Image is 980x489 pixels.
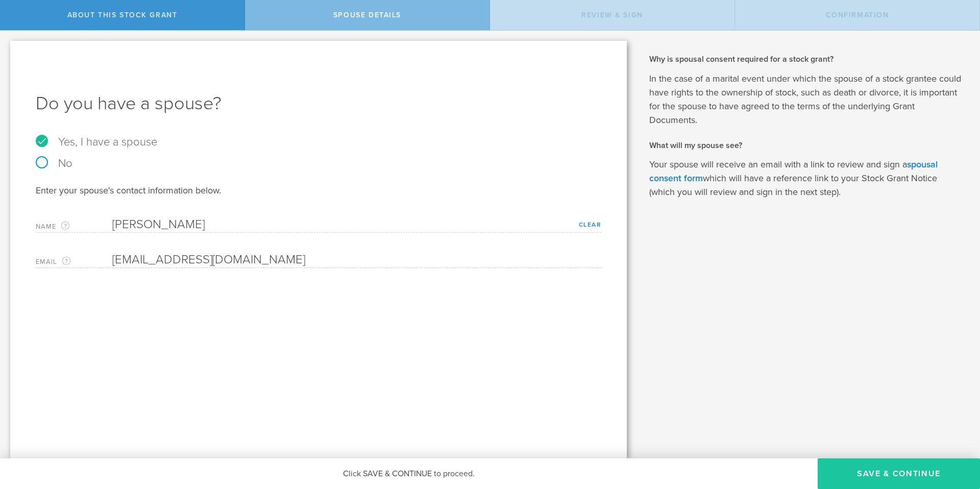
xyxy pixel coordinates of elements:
[36,136,601,148] label: Yes, I have a spouse
[579,221,602,228] a: Clear
[36,184,601,197] div: Enter your spouse's contact information below.
[36,256,112,267] label: Email
[67,11,178,19] span: About this stock grant
[581,11,643,19] span: Review & Sign
[36,158,601,169] label: No
[36,221,112,232] label: Name
[826,11,889,19] span: Confirmation
[818,458,980,489] button: Save & Continue
[112,217,596,232] input: Required
[649,140,965,151] h2: What will my spouse see?
[333,11,401,19] span: Spouse Details
[649,158,965,199] p: Your spouse will receive an email with a link to review and sign a which will have a reference li...
[649,72,965,127] p: In the case of a marital event under which the spouse of a stock grantee could have rights to the...
[36,91,601,116] h1: Do you have a spouse?
[112,252,596,267] input: Required
[649,54,965,65] h2: Why is spousal consent required for a stock grant?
